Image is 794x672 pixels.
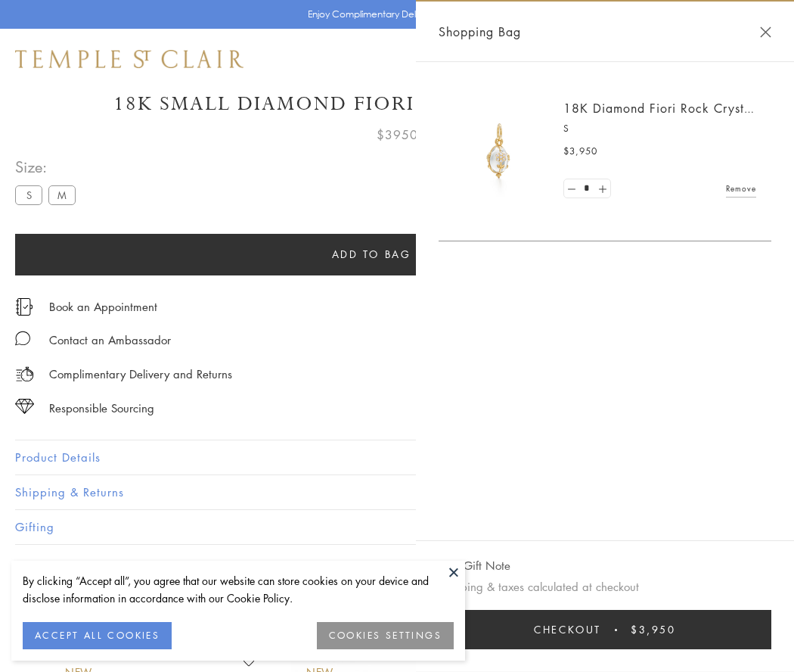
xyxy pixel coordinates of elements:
p: Enjoy Complimentary Delivery & Returns [308,7,479,22]
a: Book an Appointment [49,298,157,315]
h1: 18K Small Diamond Fiori Rock Crystal Amulet [15,91,779,117]
button: Product Details [15,440,779,474]
button: ACCEPT ALL COOKIES [23,622,172,649]
img: P51889-E11FIORI [454,106,544,197]
a: Set quantity to 0 [564,179,579,198]
span: Shopping Bag [439,22,521,42]
button: Gifting [15,510,779,544]
span: Add to bag [332,246,411,263]
div: Contact an Ambassador [49,331,171,350]
span: Size: [15,154,82,179]
button: Add Gift Note [439,556,510,575]
button: COOKIES SETTINGS [317,622,454,649]
label: S [15,185,42,204]
span: $3950 [377,125,418,145]
div: Responsible Sourcing [49,399,154,418]
span: $3,950 [631,621,676,638]
a: Set quantity to 2 [594,179,609,198]
span: $3,950 [563,144,597,159]
img: icon_sourcing.svg [15,399,34,414]
label: M [48,185,76,204]
button: Add to bag [15,234,727,275]
a: Remove [726,180,756,197]
span: Checkout [534,621,601,638]
button: Shipping & Returns [15,475,779,509]
button: Close Shopping Bag [760,26,771,38]
button: Checkout $3,950 [439,610,771,649]
div: By clicking “Accept all”, you agree that our website can store cookies on your device and disclos... [23,572,454,607]
img: Temple St. Clair [15,50,243,68]
img: MessageIcon-01_2.svg [15,331,30,346]
p: Complimentary Delivery and Returns [49,365,232,384]
img: icon_appointment.svg [15,298,33,316]
p: S [563,121,756,136]
p: Shipping & taxes calculated at checkout [439,577,771,596]
img: icon_delivery.svg [15,365,34,384]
